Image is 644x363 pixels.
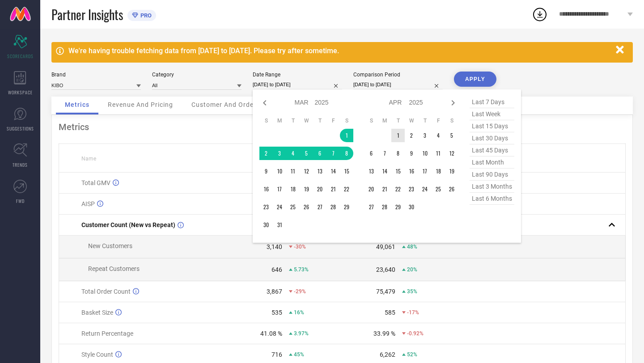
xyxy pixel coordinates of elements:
[313,117,326,124] th: Thursday
[340,147,353,160] td: Sat Mar 08 2025
[273,182,286,196] td: Mon Mar 17 2025
[445,147,458,160] td: Sat Apr 12 2025
[364,165,378,178] td: Sun Apr 13 2025
[267,288,282,295] div: 3,867
[405,165,418,178] td: Wed Apr 16 2025
[418,147,432,160] td: Thu Apr 10 2025
[470,120,514,132] span: last 15 days
[51,5,123,24] span: Partner Insights
[418,129,432,142] td: Thu Apr 03 2025
[407,266,417,273] span: 20%
[273,218,286,232] td: Mon Mar 31 2025
[391,165,405,178] td: Tue Apr 15 2025
[407,351,417,358] span: 52%
[294,330,309,337] span: 3.97%
[373,330,395,337] div: 33.99 %
[418,165,432,178] td: Thu Apr 17 2025
[273,165,286,178] td: Mon Mar 10 2025
[313,200,326,214] td: Thu Mar 27 2025
[260,330,282,337] div: 41.08 %
[286,200,300,214] td: Tue Mar 25 2025
[300,200,313,214] td: Wed Mar 26 2025
[294,244,306,250] span: -30%
[376,243,395,250] div: 49,061
[253,72,342,78] div: Date Range
[353,72,443,78] div: Comparison Period
[470,156,514,169] span: last month
[286,182,300,196] td: Tue Mar 18 2025
[432,182,445,196] td: Fri Apr 25 2025
[405,200,418,214] td: Wed Apr 30 2025
[273,147,286,160] td: Mon Mar 03 2025
[470,108,514,120] span: last week
[259,165,273,178] td: Sun Mar 09 2025
[405,129,418,142] td: Wed Apr 02 2025
[364,200,378,214] td: Sun Apr 27 2025
[364,147,378,160] td: Sun Apr 06 2025
[445,182,458,196] td: Sat Apr 26 2025
[300,182,313,196] td: Wed Mar 19 2025
[191,101,260,108] span: Customer And Orders
[376,266,395,273] div: 23,640
[378,147,391,160] td: Mon Apr 07 2025
[391,200,405,214] td: Tue Apr 29 2025
[385,309,395,316] div: 585
[376,288,395,295] div: 75,479
[68,46,611,55] div: We're having trouble fetching data from [DATE] to [DATE]. Please try after sometime.
[407,288,417,295] span: 35%
[470,193,514,205] span: last 6 months
[326,147,340,160] td: Fri Mar 07 2025
[448,97,458,108] div: Next month
[326,165,340,178] td: Fri Mar 14 2025
[313,165,326,178] td: Thu Mar 13 2025
[470,96,514,108] span: last 7 days
[294,351,304,358] span: 45%
[378,182,391,196] td: Mon Apr 21 2025
[313,182,326,196] td: Thu Mar 20 2025
[391,117,405,124] th: Tuesday
[259,97,270,108] div: Previous month
[81,330,133,337] span: Return Percentage
[259,147,273,160] td: Sun Mar 02 2025
[7,53,34,59] span: SCORECARDS
[454,72,496,87] button: APPLY
[81,351,113,358] span: Style Count
[340,129,353,142] td: Sat Mar 01 2025
[271,266,282,273] div: 646
[391,147,405,160] td: Tue Apr 08 2025
[364,182,378,196] td: Sun Apr 20 2025
[271,351,282,358] div: 716
[532,6,548,22] div: Open download list
[81,156,96,162] span: Name
[81,179,110,186] span: Total GMV
[445,117,458,124] th: Saturday
[253,80,342,89] input: Select date range
[340,200,353,214] td: Sat Mar 29 2025
[294,288,306,295] span: -29%
[432,147,445,160] td: Fri Apr 11 2025
[81,309,113,316] span: Basket Size
[432,129,445,142] td: Fri Apr 04 2025
[407,330,424,337] span: -0.92%
[405,117,418,124] th: Wednesday
[259,218,273,232] td: Sun Mar 30 2025
[300,117,313,124] th: Wednesday
[59,122,626,132] div: Metrics
[353,80,443,89] input: Select comparison period
[300,147,313,160] td: Wed Mar 05 2025
[273,117,286,124] th: Monday
[432,117,445,124] th: Friday
[286,147,300,160] td: Tue Mar 04 2025
[259,182,273,196] td: Sun Mar 16 2025
[391,182,405,196] td: Tue Apr 22 2025
[405,147,418,160] td: Wed Apr 09 2025
[470,132,514,144] span: last 30 days
[7,125,34,132] span: SUGGESTIONS
[81,221,175,228] span: Customer Count (New vs Repeat)
[138,12,152,19] span: PRO
[391,129,405,142] td: Tue Apr 01 2025
[65,101,89,108] span: Metrics
[378,165,391,178] td: Mon Apr 14 2025
[88,265,140,272] span: Repeat Customers
[340,117,353,124] th: Saturday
